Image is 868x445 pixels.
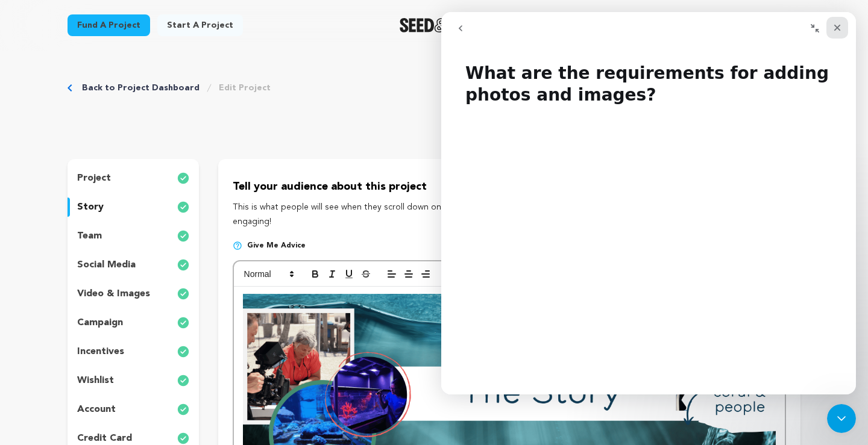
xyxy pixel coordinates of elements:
button: team [68,226,199,246]
button: video & images [68,284,199,303]
img: check-circle-full.svg [177,200,189,214]
div: Breadcrumb [68,82,271,94]
a: Seed&Spark Homepage [400,18,494,33]
button: incentives [68,342,199,361]
button: account [68,400,199,419]
button: project [68,169,199,188]
img: check-circle-full.svg [177,287,189,301]
p: Tell your audience about this project [233,178,786,196]
iframe: To enrich screen reader interactions, please activate Accessibility in Grammarly extension settings [441,12,856,394]
p: wishlist [77,373,114,388]
img: check-circle-full.svg [177,258,189,272]
p: This is what people will see when they scroll down on your campaign page, so we highly recommend ... [233,201,786,229]
button: campaign [68,313,199,332]
img: check-circle-full.svg [177,171,189,185]
p: account [77,402,116,417]
a: Edit Project [219,82,271,94]
span: Give me advice [247,241,306,251]
a: Start a project [157,14,243,36]
button: social media [68,255,199,275]
p: video & images [77,287,150,301]
iframe: To enrich screen reader interactions, please activate Accessibility in Grammarly extension settings [827,404,856,433]
a: Back to Project Dashboard [82,82,200,94]
p: incentives [77,344,124,359]
button: wishlist [68,371,199,390]
p: team [77,229,102,243]
img: check-circle-full.svg [177,373,189,388]
p: social media [77,258,136,272]
img: check-circle-full.svg [177,402,189,417]
button: story [68,198,199,217]
p: project [77,171,111,185]
img: check-circle-full.svg [177,316,189,330]
img: check-circle-full.svg [177,344,189,359]
img: help-circle.svg [233,241,242,251]
a: Fund a project [68,14,150,36]
p: story [77,200,104,214]
img: check-circle-full.svg [177,229,189,243]
img: Seed&Spark Logo Dark Mode [400,18,494,33]
p: campaign [77,316,123,330]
